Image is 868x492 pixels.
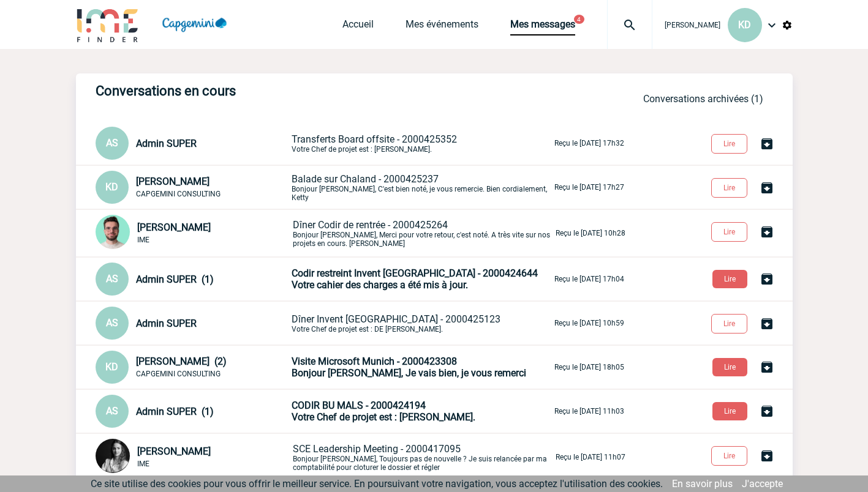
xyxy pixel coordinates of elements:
[105,361,118,373] span: KD
[701,137,760,149] a: Lire
[106,317,118,329] span: AS
[96,83,463,99] h3: Conversations en cours
[293,443,553,472] p: Bonjour [PERSON_NAME], Toujours pas de nouvelle ? Je suis relancée par ma comptabilité pour clotu...
[96,181,624,192] a: KD [PERSON_NAME] CAPGEMINI CONSULTING Balade sur Chaland - 2000425237Bonjour [PERSON_NAME], C'est...
[96,395,289,428] div: Conversation privée : Client - Agence
[96,226,625,238] a: [PERSON_NAME] IME Dîner Codir de rentrée - 2000425264Bonjour [PERSON_NAME], Merci pour votre reto...
[703,360,760,372] a: Lire
[292,356,457,367] span: Visite Microsoft Munich - 2000423308
[96,171,289,204] div: Conversation privée : Client - Agence
[760,136,774,151] img: Archiver la conversation
[712,358,747,376] button: Lire
[701,225,760,237] a: Lire
[701,181,760,193] a: Lire
[292,313,552,334] p: Votre Chef de projet est : DE [PERSON_NAME].
[136,370,221,378] span: CAPGEMINI CONSULTING
[292,267,538,279] span: Codir restreint Invent [GEOGRAPHIC_DATA] - 2000424644
[293,443,461,455] span: SCE Leadership Meeting - 2000417095
[91,478,663,490] span: Ce site utilise des cookies pour vous offrir le meilleur service. En poursuivant votre navigation...
[96,272,624,284] a: AS Admin SUPER (1) Codir restreint Invent [GEOGRAPHIC_DATA] - 2000424644Votre cahier des charges ...
[96,360,624,372] a: KD [PERSON_NAME] (2) CAPGEMINI CONSULTING Visite Microsoft Munich - 2000423308Bonjour [PERSON_NAM...
[292,411,475,423] span: Votre Chef de projet est : [PERSON_NAME].
[96,351,289,384] div: Conversation privée : Client - Agence
[406,18,478,35] a: Mes événements
[712,270,747,288] button: Lire
[96,450,625,462] a: [PERSON_NAME] IME SCE Leadership Meeting - 2000417095Bonjour [PERSON_NAME], Toujours pas de nouve...
[554,407,624,416] p: Reçu le [DATE] 11h03
[292,400,426,411] span: CODIR BU MALS - 2000424194
[342,18,374,35] a: Accueil
[292,279,468,291] span: Votre cahier des charges a été mis à jour.
[96,136,624,148] a: AS Admin SUPER Transferts Board offsite - 2000425352Votre Chef de projet est : [PERSON_NAME]. Reç...
[136,318,197,329] span: Admin SUPER
[136,356,227,367] span: [PERSON_NAME] (2)
[665,21,720,29] span: [PERSON_NAME]
[711,134,747,154] button: Lire
[738,19,751,31] span: KD
[760,404,774,419] img: Archiver la conversation
[292,367,526,379] span: Bonjour [PERSON_NAME], Je vais bien, je vous remerci
[292,313,500,325] span: Dîner Invent [GEOGRAPHIC_DATA] - 2000425123
[703,272,760,284] a: Lire
[643,93,763,105] a: Conversations archivées (1)
[711,314,747,334] button: Lire
[96,316,624,328] a: AS Admin SUPER Dîner Invent [GEOGRAPHIC_DATA] - 2000425123Votre Chef de projet est : DE [PERSON_N...
[554,275,624,283] p: Reçu le [DATE] 17h04
[96,127,289,160] div: Conversation privée : Client - Agence
[742,478,783,490] a: J'accepte
[106,137,118,149] span: AS
[760,316,774,331] img: Archiver la conversation
[106,405,118,417] span: AS
[96,215,290,252] div: Conversation privée : Client - Agence
[106,273,118,285] span: AS
[136,274,214,285] span: Admin SUPER (1)
[701,449,760,461] a: Lire
[760,225,774,239] img: Archiver la conversation
[760,360,774,375] img: Archiver la conversation
[556,229,625,237] p: Reçu le [DATE] 10h28
[96,307,289,340] div: Conversation privée : Client - Agence
[510,18,575,35] a: Mes messages
[712,402,747,420] button: Lire
[293,219,553,248] p: Bonjour [PERSON_NAME], Merci pour votre retour, c'est noté. A très vite sur nos projets en cours....
[96,439,290,475] div: Conversation privée : Client - Agence
[96,439,130,473] img: 121546-0.jpg
[711,446,747,466] button: Lire
[96,404,624,416] a: AS Admin SUPER (1) CODIR BU MALS - 2000424194Votre Chef de projet est : [PERSON_NAME]. Reçu le [D...
[136,176,209,187] span: [PERSON_NAME]
[703,404,760,416] a: Lire
[96,215,130,249] img: 121547-2.png
[96,263,289,296] div: Conversation privée : Client - Agence
[292,173,439,185] span: Balade sur Chaland - 2000425237
[554,183,624,192] p: Reçu le [DATE] 17h27
[556,453,625,461] p: Reçu le [DATE] 11h07
[76,7,140,42] img: IME-Finder
[137,460,149,468] span: IME
[105,181,118,193] span: KD
[293,219,448,231] span: Dîner Codir de rentrée - 2000425264
[292,133,552,154] p: Votre Chef de projet est : [PERSON_NAME].
[136,138,197,149] span: Admin SUPER
[672,478,733,490] a: En savoir plus
[554,139,624,147] p: Reçu le [DATE] 17h32
[701,317,760,329] a: Lire
[711,222,747,242] button: Lire
[554,319,624,327] p: Reçu le [DATE] 10h59
[760,449,774,463] img: Archiver la conversation
[760,272,774,286] img: Archiver la conversation
[711,178,747,198] button: Lire
[554,363,624,371] p: Reçu le [DATE] 18h05
[292,173,552,202] p: Bonjour [PERSON_NAME], C'est bien noté, je vous remercie. Bien cordialement, Ketty
[137,222,211,233] span: [PERSON_NAME]
[137,445,211,457] span: [PERSON_NAME]
[760,181,774,195] img: Archiver la conversation
[574,15,584,24] button: 4
[292,133,457,145] span: Transferts Board offsite - 2000425352
[137,236,149,244] span: IME
[136,406,214,417] span: Admin SUPER (1)
[136,190,221,198] span: CAPGEMINI CONSULTING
